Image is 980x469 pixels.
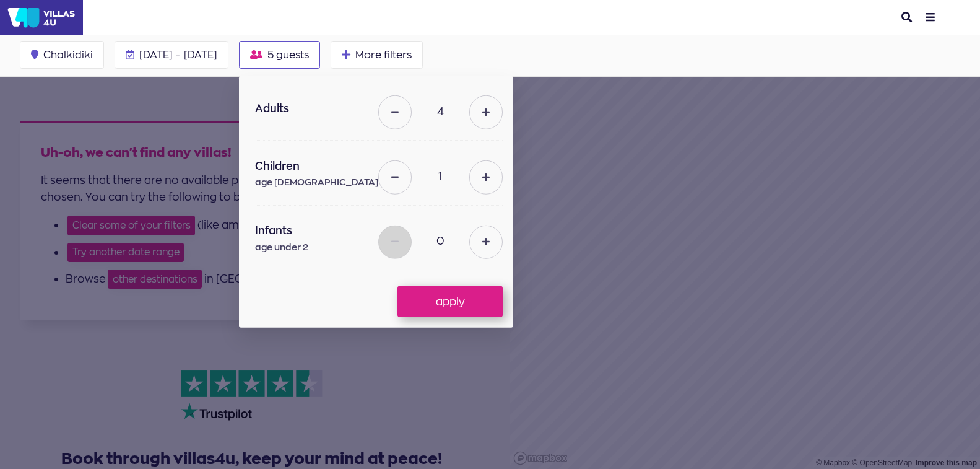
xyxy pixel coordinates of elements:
[184,48,217,61] span: [DATE]
[267,50,309,59] span: 5 guests
[255,239,378,253] span: age under 2
[255,157,378,188] label: Children
[139,48,173,61] span: [DATE]
[255,222,378,253] label: Infants
[255,175,378,189] span: age [DEMOGRAPHIC_DATA]
[20,41,104,69] button: Chalkidiki
[255,100,378,116] label: Adults
[239,41,320,69] button: 5 guests
[397,286,503,317] button: apply
[43,50,93,59] span: Chalkidiki
[355,50,412,59] span: More filters
[176,50,180,59] span: -
[115,41,228,69] button: [DATE] - [DATE]
[331,41,423,69] button: More filters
